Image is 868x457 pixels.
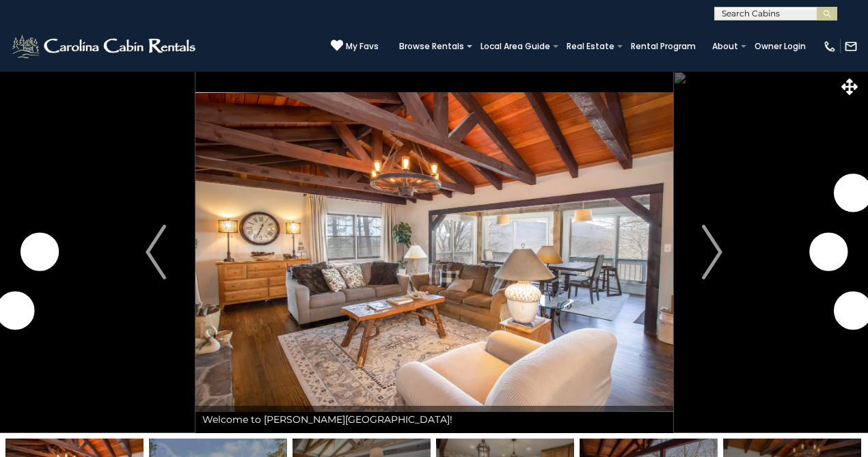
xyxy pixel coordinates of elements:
img: arrow [146,225,166,279]
a: Browse Rentals [392,37,471,56]
a: About [705,37,745,56]
a: Real Estate [560,37,621,56]
span: My Favs [346,40,379,53]
img: phone-regular-white.png [823,40,837,53]
img: mail-regular-white.png [844,40,858,53]
a: Local Area Guide [474,37,557,56]
div: Welcome to [PERSON_NAME][GEOGRAPHIC_DATA]! [195,406,673,433]
img: arrow [702,225,722,279]
button: Previous [116,71,195,433]
a: Rental Program [624,37,703,56]
img: White-1-2.png [10,33,200,60]
a: My Favs [331,39,379,53]
button: Next [673,71,752,433]
a: Owner Login [748,37,813,56]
